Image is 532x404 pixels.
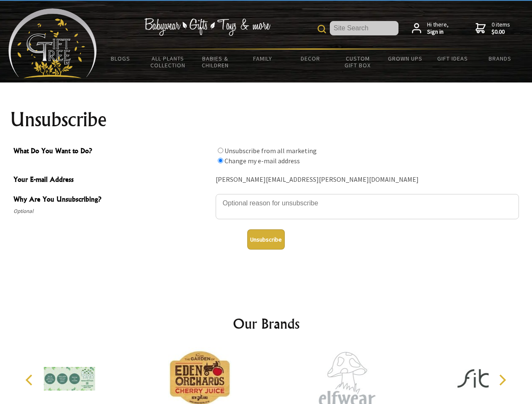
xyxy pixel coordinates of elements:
h1: Unsubscribe [10,109,522,130]
span: Why Are You Unsubscribing? [13,194,211,206]
button: Previous [21,371,40,389]
a: Babies & Children [192,50,239,74]
strong: Sign in [427,28,449,36]
a: 0 items$0.00 [476,21,510,36]
a: Hi there,Sign in [412,21,449,36]
label: Unsubscribe from all marketing [225,146,317,155]
span: 0 items [492,21,510,36]
button: Unsubscribe [247,229,285,250]
span: Your E-mail Address [13,174,211,186]
a: All Plants Collection [144,50,192,74]
img: Babyware - Gifts - Toys and more... [8,8,97,78]
a: Brands [476,50,524,67]
strong: $0.00 [492,28,510,36]
a: Grown Ups [381,50,429,67]
textarea: Why Are You Unsubscribing? [216,194,519,219]
a: Family [239,50,287,67]
span: What Do You Want to Do? [13,146,211,158]
a: Gift Ideas [429,50,476,67]
a: Decor [286,50,334,67]
input: Site Search [330,21,398,35]
button: Next [493,371,511,389]
span: Hi there, [427,21,449,36]
h2: Our Brands [17,314,516,334]
a: Custom Gift Box [334,50,382,74]
a: BLOGS [97,50,144,67]
img: product search [318,25,326,33]
img: Babywear - Gifts - Toys & more [144,18,270,36]
div: [PERSON_NAME][EMAIL_ADDRESS][PERSON_NAME][DOMAIN_NAME] [216,173,519,186]
input: What Do You Want to Do? [218,158,223,163]
label: Change my e-mail address [225,157,300,165]
span: Optional [13,206,211,216]
input: What Do You Want to Do? [218,148,223,153]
